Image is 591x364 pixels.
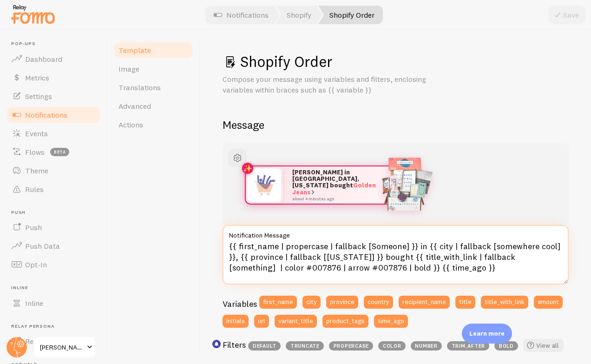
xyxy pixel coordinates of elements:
small: about 4 minutes ago [292,197,381,201]
span: color [378,341,406,351]
span: beta [50,148,69,156]
a: Actions [113,115,194,134]
button: initials [223,315,249,328]
span: Relay Persona [11,324,101,330]
span: Inline [25,298,43,308]
h3: Filters [223,339,246,350]
span: Rules [25,185,44,194]
span: Translations [118,83,161,92]
span: default [248,341,281,351]
span: Dashboard [25,54,62,64]
a: Translations [113,78,194,97]
button: first_name [259,296,297,309]
div: Learn more [462,324,512,344]
a: Push [6,218,101,237]
button: url [254,315,269,328]
a: Opt-In [6,255,101,274]
a: Theme [6,161,101,180]
span: Settings [25,92,52,101]
p: Compose your message using variables and filters, enclosing variables within braces such as {{ va... [223,74,446,95]
a: Notifications [6,106,101,124]
a: Rules [6,180,101,199]
button: variant_title [275,315,317,328]
button: time_ago [374,315,408,328]
a: Push Data [6,237,101,255]
a: Relay Persona new [6,332,101,351]
span: Events [25,129,48,138]
h1: Shopify Order [223,52,569,71]
span: Opt-In [25,260,47,269]
a: Events [6,124,101,143]
span: Actions [118,120,143,129]
button: product_tags [322,315,368,328]
span: propercase [329,341,373,351]
span: Inline [11,285,101,291]
a: [PERSON_NAME]-test-store [33,336,96,358]
button: amount [534,296,563,309]
a: Inline [6,294,101,312]
span: Push Data [25,241,60,251]
span: Notifications [25,110,67,119]
p: Learn more [469,329,505,338]
span: Pop-ups [11,41,101,47]
span: Theme [25,166,48,175]
button: city [302,296,321,309]
a: Flows beta [6,143,101,161]
span: Template [118,46,151,55]
span: Metrics [25,73,49,82]
svg: <p>Use filters like | propercase to change CITY to City in your templates</p> [212,340,221,348]
a: Dashboard [6,50,101,68]
span: Image [118,64,139,73]
button: title_with_link [481,296,528,309]
button: province [326,296,358,309]
img: Fomo [248,168,281,202]
span: bold [494,341,518,351]
button: country [364,296,393,309]
span: trim_after [447,341,489,351]
h2: Message [223,118,569,132]
a: Advanced [113,97,194,115]
img: fomo-relay-logo-orange.svg [10,2,56,26]
a: Template [113,41,194,60]
a: Image [113,60,194,78]
a: Metrics [6,68,101,87]
span: truncate [286,341,324,351]
span: Advanced [118,101,151,111]
h3: Variables [223,298,257,309]
label: Notification Message [223,225,569,241]
span: Push [25,223,42,232]
span: Push [11,210,101,216]
button: recipient_name [399,296,450,309]
span: Flows [25,147,45,157]
a: Settings [6,87,101,106]
button: title [455,296,475,309]
a: Golden Jeans [292,181,376,196]
span: number [411,341,442,351]
span: [PERSON_NAME]-test-store [40,342,84,353]
a: View all [523,339,564,352]
p: [PERSON_NAME] in [GEOGRAPHIC_DATA], [US_STATE] bought [292,169,383,201]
